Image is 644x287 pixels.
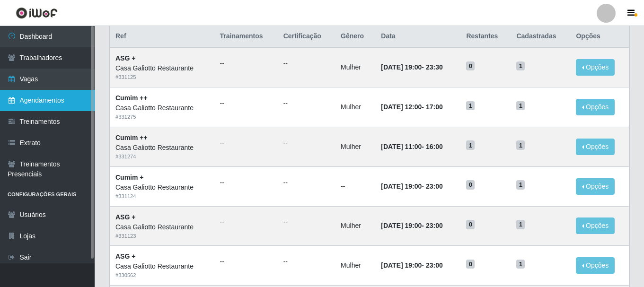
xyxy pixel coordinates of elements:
[516,260,525,269] span: 1
[115,222,208,232] div: Casa Galiotto Restaurante
[381,183,422,190] time: [DATE] 19:00
[576,217,615,234] button: Opções
[115,174,144,181] strong: Cumim +
[283,138,329,148] ul: --
[511,26,570,48] th: Cadastradas
[283,98,329,108] ul: --
[576,178,615,195] button: Opções
[220,178,272,188] ul: --
[115,103,208,113] div: Casa Galiotto Restaurante
[381,222,442,229] strong: -
[516,140,525,150] span: 1
[516,61,525,71] span: 1
[283,59,329,69] ul: --
[115,183,208,192] div: Casa Galiotto Restaurante
[115,113,208,121] div: # 331275
[115,261,208,271] div: Casa Galiotto Restaurante
[115,252,135,260] strong: ASG +
[335,166,375,206] td: --
[115,232,208,240] div: # 331123
[220,59,272,69] ul: --
[381,183,442,190] strong: -
[381,103,422,111] time: [DATE] 12:00
[381,261,422,269] time: [DATE] 19:00
[576,257,615,274] button: Opções
[115,192,208,200] div: # 331124
[115,271,208,279] div: # 330562
[466,140,475,150] span: 1
[335,26,375,48] th: Gênero
[220,138,272,148] ul: --
[576,139,615,155] button: Opções
[381,63,422,71] time: [DATE] 19:00
[426,261,443,269] time: 23:00
[426,103,443,111] time: 17:00
[335,127,375,166] td: Mulher
[516,101,525,111] span: 1
[110,26,214,48] th: Ref
[335,246,375,286] td: Mulher
[426,183,443,190] time: 23:00
[426,143,443,150] time: 16:00
[115,63,208,73] div: Casa Galiotto Restaurante
[466,101,475,111] span: 1
[516,220,525,229] span: 1
[16,7,58,19] img: CoreUI Logo
[335,87,375,127] td: Mulher
[115,73,208,81] div: # 331125
[283,178,329,188] ul: --
[335,47,375,87] td: Mulher
[283,257,329,267] ul: --
[220,217,272,227] ul: --
[426,222,443,229] time: 23:00
[283,217,329,227] ul: --
[220,98,272,108] ul: --
[466,180,475,190] span: 0
[426,63,443,71] time: 23:30
[115,94,148,102] strong: Cumim ++
[381,143,422,150] time: [DATE] 11:00
[466,260,475,269] span: 0
[115,153,208,161] div: # 331274
[381,261,442,269] strong: -
[516,180,525,190] span: 1
[466,220,475,229] span: 0
[381,143,442,150] strong: -
[220,257,272,267] ul: --
[115,54,135,62] strong: ASG +
[375,26,460,48] th: Data
[570,26,629,48] th: Opções
[460,26,511,48] th: Restantes
[381,103,442,111] strong: -
[335,206,375,246] td: Mulher
[278,26,335,48] th: Certificação
[381,63,442,71] strong: -
[381,222,422,229] time: [DATE] 19:00
[576,59,615,76] button: Opções
[115,213,135,221] strong: ASG +
[214,26,277,48] th: Trainamentos
[466,61,475,71] span: 0
[115,134,148,141] strong: Cumim ++
[115,143,208,153] div: Casa Galiotto Restaurante
[576,99,615,115] button: Opções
